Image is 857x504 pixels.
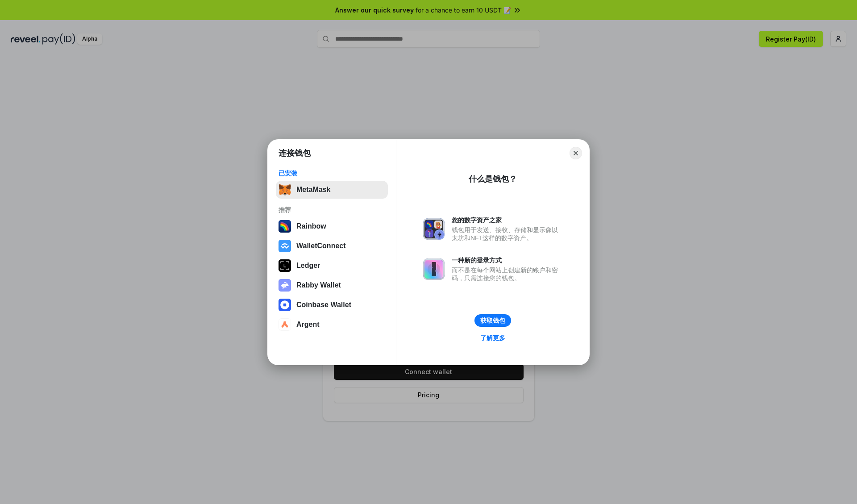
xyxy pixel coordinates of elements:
[279,169,385,177] div: 已安装
[480,317,505,325] div: 获取钱包
[296,281,341,289] div: Rabby Wallet
[296,262,320,270] div: Ledger
[423,218,445,240] img: svg+xml,%3Csvg%20xmlns%3D%22http%3A%2F%2Fwww.w3.org%2F2000%2Fsvg%22%20fill%3D%22none%22%20viewBox...
[276,237,388,255] button: WalletConnect
[279,220,291,233] img: svg+xml,%3Csvg%20width%3D%22120%22%20height%3D%22120%22%20viewBox%3D%220%200%20120%20120%22%20fil...
[279,148,311,158] h1: 连接钱包
[279,299,291,311] img: svg+xml,%3Csvg%20width%3D%2228%22%20height%3D%2228%22%20viewBox%3D%220%200%2028%2028%22%20fill%3D...
[570,147,582,159] button: Close
[279,183,291,196] img: svg+xml,%3Csvg%20fill%3D%22none%22%20height%3D%2233%22%20viewBox%3D%220%200%2035%2033%22%20width%...
[276,257,388,275] button: Ledger
[452,266,562,282] div: 而不是在每个网站上创建新的账户和密码，只需连接您的钱包。
[279,206,385,214] div: 推荐
[279,318,291,331] img: svg+xml,%3Csvg%20width%3D%2228%22%20height%3D%2228%22%20viewBox%3D%220%200%2028%2028%22%20fill%3D...
[475,332,511,344] a: 了解更多
[452,256,562,264] div: 一种新的登录方式
[279,279,291,292] img: svg+xml,%3Csvg%20xmlns%3D%22http%3A%2F%2Fwww.w3.org%2F2000%2Fsvg%22%20fill%3D%22none%22%20viewBox...
[279,240,291,252] img: svg+xml,%3Csvg%20width%3D%2228%22%20height%3D%2228%22%20viewBox%3D%220%200%2028%2028%22%20fill%3D...
[296,301,351,309] div: Coinbase Wallet
[276,296,388,314] button: Coinbase Wallet
[452,216,562,224] div: 您的数字资产之家
[276,316,388,333] button: Argent
[296,222,326,230] div: Rainbow
[276,217,388,235] button: Rainbow
[296,242,346,250] div: WalletConnect
[296,321,320,329] div: Argent
[279,259,291,272] img: svg+xml,%3Csvg%20xmlns%3D%22http%3A%2F%2Fwww.w3.org%2F2000%2Fsvg%22%20width%3D%2228%22%20height%3...
[276,181,388,199] button: MetaMask
[474,314,511,327] button: 获取钱包
[452,226,562,242] div: 钱包用于发送、接收、存储和显示像以太坊和NFT这样的数字资产。
[276,276,388,294] button: Rabby Wallet
[469,174,517,184] div: 什么是钱包？
[296,186,330,194] div: MetaMask
[480,334,505,342] div: 了解更多
[423,258,445,280] img: svg+xml,%3Csvg%20xmlns%3D%22http%3A%2F%2Fwww.w3.org%2F2000%2Fsvg%22%20fill%3D%22none%22%20viewBox...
